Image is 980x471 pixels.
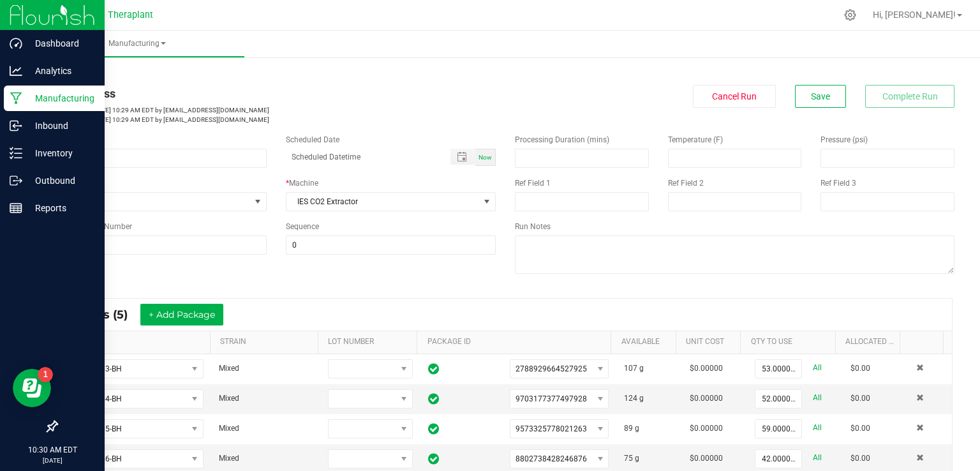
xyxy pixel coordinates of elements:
span: Ref Field 3 [820,179,856,188]
iframe: Resource center [13,369,51,407]
span: Scheduled Date [286,135,339,144]
span: Ref Field 1 [515,179,551,188]
span: Mixed [219,424,239,433]
a: AVAILABLESortable [621,337,671,347]
a: All [813,359,822,377]
a: Manufacturing [31,31,244,57]
inline-svg: Outbound [10,174,22,187]
span: Run Notes [515,222,551,231]
span: Ref Field 2 [668,179,704,188]
span: NO DATA FOUND [66,389,204,408]
button: Complete Run [865,85,954,108]
a: QTY TO USESortable [751,337,831,347]
inline-svg: Dashboard [10,37,22,50]
inline-svg: Manufacturing [10,92,22,105]
a: Sortable [910,337,939,347]
span: Theraplant [108,10,153,20]
p: [DATE] 10:29 AM EDT by [EMAIL_ADDRESS][DOMAIN_NAME] [56,115,496,124]
span: $0.00 [850,394,870,403]
span: Complete Run [882,91,938,101]
p: [DATE] 10:29 AM EDT by [EMAIL_ADDRESS][DOMAIN_NAME] [56,105,496,115]
span: 2788929664527925 [516,364,587,373]
a: Unit CostSortable [686,337,736,347]
inline-svg: Inventory [10,147,22,160]
span: Machine [289,179,318,188]
span: $0.00 [850,364,870,373]
span: 124 [624,394,637,403]
span: W25-163-BH [67,360,187,378]
span: In Sync [428,391,439,407]
a: All [813,389,822,407]
p: Inbound [22,118,99,133]
button: Cancel Run [693,85,776,108]
span: 8802738428246876 [516,454,587,463]
span: Mixed [219,394,239,403]
span: g [639,364,644,373]
span: $0.00 [850,454,870,463]
span: NO DATA FOUND [66,419,204,438]
span: NO DATA FOUND [66,359,204,378]
div: Manage settings [842,9,858,21]
span: None [57,193,250,211]
inline-svg: Analytics [10,64,22,77]
span: W25-164-BH [67,390,187,408]
span: NO DATA FOUND [66,449,204,468]
p: Reports [22,200,99,216]
span: Sequence [286,222,319,231]
span: $0.00000 [690,454,723,463]
span: Mixed [219,454,239,463]
a: STRAINSortable [220,337,313,347]
p: Analytics [22,63,99,78]
span: W25-166-BH [67,450,187,468]
span: Manufacturing [31,38,244,49]
span: In Sync [428,451,439,467]
span: g [635,454,639,463]
a: All [813,449,822,467]
span: 9573325778021263 [516,424,587,433]
div: In Progress [56,85,496,102]
button: + Add Package [140,304,223,325]
span: Processing Duration (mins) [515,135,609,144]
inline-svg: Reports [10,202,22,214]
p: Dashboard [22,36,99,51]
span: g [639,394,644,403]
span: 75 [624,454,633,463]
a: Allocated CostSortable [845,337,895,347]
iframe: Resource center unread badge [38,367,53,382]
span: $0.00 [850,424,870,433]
span: Now [479,154,492,161]
span: $0.00000 [690,364,723,373]
a: LOT NUMBERSortable [328,337,412,347]
span: In Sync [428,361,439,377]
span: 9703177377497928 [516,394,587,403]
span: g [635,424,639,433]
span: Cancel Run [712,91,757,101]
span: Pressure (psi) [820,135,868,144]
p: [DATE] [6,456,99,465]
span: $0.00000 [690,424,723,433]
span: Inputs (5) [71,308,140,322]
a: All [813,419,822,437]
a: PACKAGE IDSortable [427,337,607,347]
span: IES CO2 Extractor [286,193,480,211]
span: $0.00000 [690,394,723,403]
span: Hi, [PERSON_NAME]! [873,10,956,20]
span: In Sync [428,421,439,437]
span: Mixed [219,364,239,373]
input: Scheduled Datetime [286,149,438,165]
span: W25-165-BH [67,420,187,438]
span: Temperature (F) [668,135,723,144]
span: Toggle popup [450,149,475,165]
p: Inventory [22,146,99,161]
span: 107 [624,364,637,373]
a: ITEMSortable [68,337,205,347]
span: Save [811,91,830,101]
p: 10:30 AM EDT [6,444,99,456]
span: 89 [624,424,633,433]
p: Outbound [22,173,99,188]
button: Save [795,85,846,108]
p: Manufacturing [22,91,99,106]
inline-svg: Inbound [10,119,22,132]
